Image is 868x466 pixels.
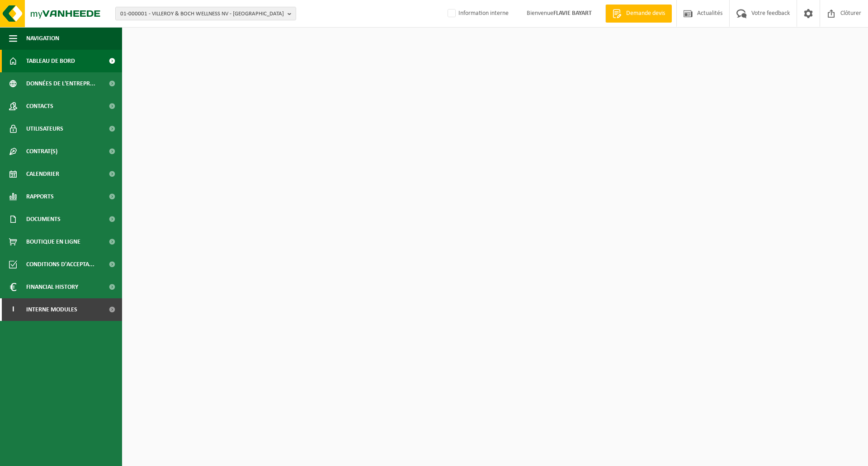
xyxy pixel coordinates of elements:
span: Contacts [26,95,53,118]
span: Tableau de bord [26,50,75,72]
span: Calendrier [26,163,59,185]
span: Documents [26,208,61,231]
span: 01-000001 - VILLEROY & BOCH WELLNESS NV - [GEOGRAPHIC_DATA] [120,7,284,21]
span: I [9,298,17,321]
span: Navigation [26,27,59,50]
span: Financial History [26,276,78,298]
span: Boutique en ligne [26,231,80,253]
strong: FLAVIE BAYART [553,10,592,17]
span: Interne modules [26,298,77,321]
span: Utilisateurs [26,118,63,140]
label: Information interne [446,7,509,20]
span: Demande devis [624,9,667,18]
span: Contrat(s) [26,140,57,163]
span: Conditions d'accepta... [26,253,94,276]
span: Données de l'entrepr... [26,72,95,95]
span: Rapports [26,185,54,208]
button: 01-000001 - VILLEROY & BOCH WELLNESS NV - [GEOGRAPHIC_DATA] [115,7,296,20]
a: Demande devis [605,5,672,23]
